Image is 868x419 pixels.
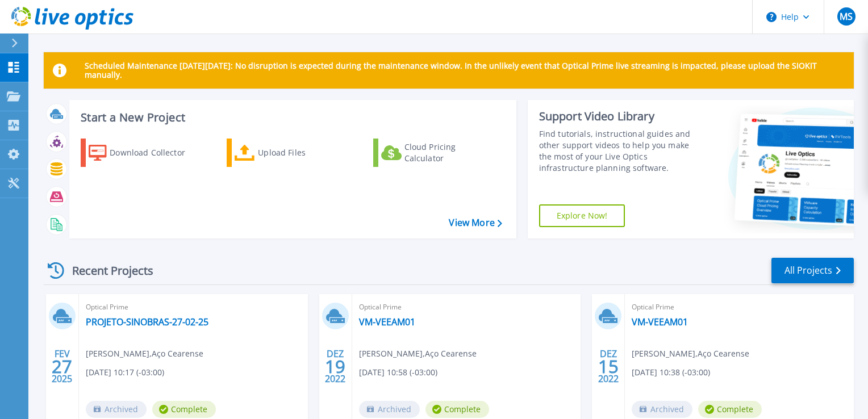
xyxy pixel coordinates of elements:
span: 27 [52,362,72,371]
span: Optical Prime [632,301,847,313]
span: 15 [598,362,619,371]
a: Upload Files [227,139,353,167]
div: DEZ 2022 [324,346,346,387]
span: Optical Prime [359,301,574,313]
a: All Projects [771,258,854,283]
span: Archived [86,401,147,418]
div: Download Collector [110,141,201,164]
span: Optical Prime [86,301,301,313]
div: FEV 2025 [51,346,73,387]
span: Archived [359,401,420,418]
span: Complete [152,401,216,418]
a: VM-VEEAM01 [359,316,415,328]
span: [PERSON_NAME] , Aço Cearense [632,347,749,360]
div: Support Video Library [539,109,703,124]
p: Scheduled Maintenance [DATE][DATE]: No disruption is expected during the maintenance window. In t... [85,61,845,79]
h3: Start a New Project [81,111,502,124]
a: Explore Now! [539,204,625,227]
a: VM-VEEAM01 [632,316,688,328]
span: [DATE] 10:58 (-03:00) [359,366,437,379]
span: [DATE] 10:17 (-03:00) [86,366,164,379]
span: Archived [632,401,692,418]
span: [PERSON_NAME] , Aço Cearense [359,347,477,360]
span: [PERSON_NAME] , Aço Cearense [86,347,203,360]
a: PROJETO-SINOBRAS-27-02-25 [86,316,208,328]
span: 19 [325,362,345,371]
div: Upload Files [258,141,349,164]
span: MS [840,12,853,21]
div: Find tutorials, instructional guides and other support videos to help you make the most of your L... [539,128,703,174]
a: View More [449,217,502,228]
div: DEZ 2022 [598,346,619,387]
div: Recent Projects [44,257,169,284]
div: Cloud Pricing Calculator [404,141,495,164]
span: Complete [425,401,489,418]
a: Download Collector [81,139,207,167]
a: Cloud Pricing Calculator [373,139,500,167]
span: Complete [698,401,762,418]
span: [DATE] 10:38 (-03:00) [632,366,710,379]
